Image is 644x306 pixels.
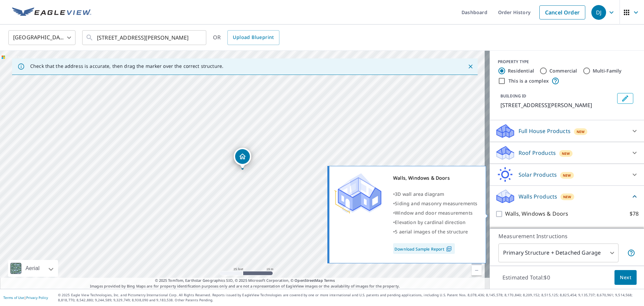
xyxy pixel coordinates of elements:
div: Aerial [23,260,42,277]
span: Your report will include the primary structure and a detached garage if one exists. [627,249,635,257]
div: PROPERTY TYPE [498,59,636,65]
div: DJ [591,5,606,20]
span: New [563,194,572,200]
span: Window and door measurements [395,210,473,216]
div: Dropped pin, building 1, Residential property, 413 E Bradford St Seward, NE 68434 [234,148,251,169]
label: Multi-Family [593,68,622,74]
p: Full House Products [519,127,571,135]
p: Check that the address is accurate, then drag the marker over the correct structure. [30,63,223,69]
p: Estimated Total: $0 [497,270,555,285]
input: Search by address or latitude-longitude [97,28,193,47]
a: Terms of Use [3,295,24,300]
div: Aerial [8,260,58,277]
div: • [393,218,477,227]
img: Premium [334,173,381,214]
button: Edit building 1 [617,93,633,104]
p: $78 [630,210,639,218]
a: OpenStreetMap [294,278,323,283]
span: 3D wall area diagram [395,191,444,197]
div: [GEOGRAPHIC_DATA] [8,28,75,47]
label: Residential [508,68,534,74]
span: New [563,173,571,178]
p: © 2025 Eagle View Technologies, Inc. and Pictometry International Corp. All Rights Reserved. Repo... [58,293,641,303]
p: | [3,296,48,300]
div: • [393,199,477,208]
a: Privacy Policy [26,295,48,300]
p: Walls, Windows & Doors [505,210,568,218]
span: New [562,151,570,156]
a: Download Sample Report [393,243,455,254]
p: Measurement Instructions [498,232,635,240]
p: BUILDING ID [500,93,526,99]
button: Next [614,270,637,285]
div: Walls ProductsNew [495,188,639,204]
label: This is a complex [508,78,549,84]
span: Upload Blueprint [233,33,274,42]
span: 5 aerial images of the structure [395,228,468,235]
img: EV Logo [12,7,91,17]
a: Upload Blueprint [227,30,279,45]
label: Commercial [549,68,577,74]
a: Current Level 20, Zoom Out [472,265,482,275]
div: • [393,208,477,218]
div: Full House ProductsNew [495,123,639,139]
a: Cancel Order [539,5,585,19]
span: Siding and masonry measurements [395,200,477,207]
div: Roof ProductsNew [495,145,639,161]
a: Terms [324,278,335,283]
img: Pdf Icon [444,246,453,252]
div: Solar ProductsNew [495,167,639,183]
p: [STREET_ADDRESS][PERSON_NAME] [500,101,614,109]
div: • [393,227,477,236]
div: Primary Structure + Detached Garage [498,244,619,262]
span: Elevation by cardinal direction [395,219,466,225]
button: Close [466,62,475,71]
div: OR [213,30,279,45]
span: New [577,129,585,134]
div: • [393,189,477,199]
div: Walls, Windows & Doors [393,173,477,183]
span: © 2025 TomTom, Earthstar Geographics SIO, © 2025 Microsoft Corporation, © [155,278,335,283]
span: Next [620,273,631,282]
p: Roof Products [519,149,556,157]
p: Walls Products [519,192,557,201]
p: Solar Products [519,171,557,179]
